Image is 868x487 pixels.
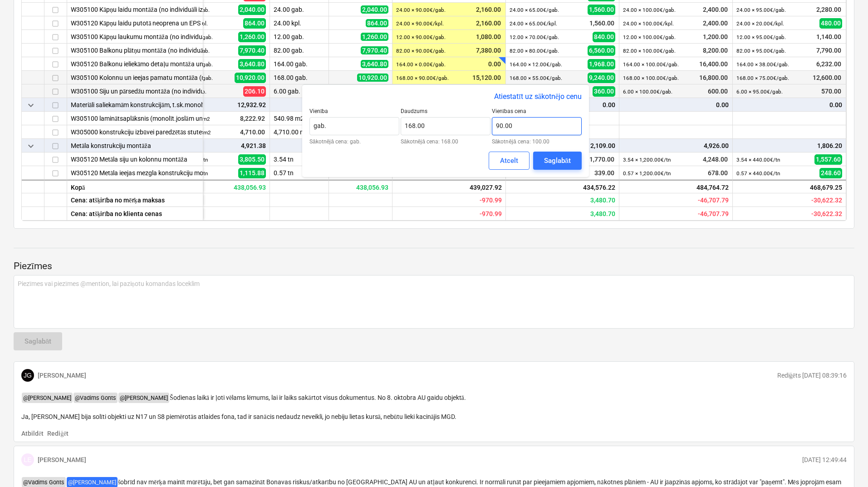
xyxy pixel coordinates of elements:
div: W305100 Kāpņu laidu montāža (no individuāli izgatavotiem saliekamā dzelzsbetona elementiem) [71,3,199,16]
div: W305120 Metāla siju un kolonnu montāža [71,152,199,166]
span: 2,400.00 [702,5,729,14]
small: 12.00 × 70.00€ / gab. [510,34,559,40]
small: 164.00 × 12.00€ / gab. [510,61,562,68]
span: 7,790.00 [815,46,842,55]
span: 3,640.80 [238,59,266,69]
span: 2,160.00 [475,5,502,14]
span: 1,260.00 [361,33,388,41]
span: 1,080.00 [475,32,502,41]
button: Atcelt [489,152,530,170]
div: 12.00 gab. [270,30,329,44]
span: 1,557.60 [814,154,842,164]
span: Paredzamā rentabilitāte - iesniegts piedāvājums salīdzinājumā ar klienta cenu [811,210,842,217]
small: 24.00 × 65.00€ / gab. [510,7,559,13]
p: Sākotnējā cena: 168.00 [401,139,490,144]
div: Materiāli saliekamām konstrukcijām, t.sk.monolītā betona pārsegumu daļām (atsevišķi pērkamie) [71,98,199,111]
span: 1,115.88 [238,168,266,178]
small: 168.00 × 75.00€ / gab. [736,75,789,81]
small: 0.57 × 1,200.00€ / tn [623,170,671,177]
span: Paredzamā rentabilitāte - iesniegts piedāvājums salīdzinājumā ar mērķa cenu [811,197,842,204]
span: 15,120.00 [471,73,502,82]
span: 1,560.00 [588,19,615,28]
span: 10,920.00 [235,73,266,83]
div: 540.98 m2 [270,112,329,125]
div: 438,056.93 [157,180,270,193]
div: W305100 Kāpņu laukumu montāža (no individuāli izgatavotiem saliekamā dzelzsbetona elementiem) [71,30,199,43]
span: Paredzamā rentabilitāte - iesniegts piedāvājums salīdzinājumā ar klienta cenu [698,210,729,217]
span: 1,200.00 [702,32,729,41]
div: Atcelt [500,155,518,167]
p: [PERSON_NAME] [38,371,86,380]
small: 6.00 × 95.00€ / gab. [736,89,783,95]
small: 24.00 × 95.00€ / gab. [736,7,786,13]
span: 1,260.00 [238,32,266,42]
div: 24.00 gab. [270,3,329,16]
small: 164.00 × 38.00€ / gab. [736,61,789,68]
div: 6.00 gab. [270,84,329,98]
button: Rediģēt [47,429,69,438]
span: 2,040.00 [238,5,266,15]
span: 600.00 [707,87,729,96]
p: Vienība [309,108,399,117]
span: 10,920.00 [357,74,388,82]
div: W305100 Kolonnu un ieejas pamatu montāža (no individuāli izgatavotiem saliekamā dzelzsbetona elem... [71,71,199,84]
span: JG [24,372,32,379]
small: 0.57 × 440.00€ / tn [736,170,780,177]
small: 168.00 × 90.00€ / gab. [396,75,449,81]
span: 8,222.92 [239,114,266,123]
div: 0.00 [623,98,729,112]
div: W305100 Siju un pārsedžu montāža (no individuāli izgatavotiem saliekamā dzelzsbetona elementiem) [71,84,199,98]
div: Lāsma Erharde [21,453,34,466]
span: 16,800.00 [698,73,729,82]
span: 360.00 [593,86,615,96]
div: 82.00 gab. [270,44,329,57]
span: 9,240.00 [588,73,615,83]
span: 2,400.00 [702,19,729,28]
span: Šodienas laikā ir ļoti vēlams lēmums, lai ir laiks sakārtot visus dokumentus. No 8. oktobra AU ga... [21,394,469,420]
span: Paredzamā rentabilitāte - iesniegts piedāvājums salīdzinājumā ar mērķa cenu [480,197,502,204]
span: 7,970.40 [361,46,388,54]
div: 1,806.20 [736,139,842,152]
span: 864.00 [366,19,388,27]
small: 24.00 × 90.00€ / kpl. [396,20,444,27]
small: 82.00 × 100.00€ / gab. [623,48,676,54]
button: Atiestatīt uz sākotnējo cenu [494,92,582,101]
p: Vienības cena [492,108,582,117]
div: 468,679.25 [733,180,846,193]
span: 1,140.00 [815,32,842,41]
span: 1,968.00 [588,59,615,69]
span: Paredzamā rentabilitāte - iesniegts piedāvājums salīdzinājumā ar mērķa cenu [698,197,729,204]
div: 3.54 tn [270,152,329,166]
div: Metāla konstrukciju montāža [71,139,199,152]
div: W305100 Balkonu plātņu montāža (no individuāli izgatavotiem saliekamā dzelzsbetona elementiem) [71,44,199,57]
button: Saglabāt [533,152,582,170]
span: 7,970.40 [238,45,266,55]
span: 1,770.00 [588,155,615,164]
p: [PERSON_NAME] [38,455,86,464]
small: 24.00 × 90.00€ / gab. [396,7,446,13]
small: 24.00 × 100.00€ / kpl. [623,20,674,27]
span: keyboard_arrow_down [25,100,36,111]
span: 480.00 [819,18,842,28]
div: 4,926.00 [623,139,729,152]
small: 3.54 × 440.00€ / tn [736,157,780,163]
span: 16,400.00 [698,59,729,69]
span: @ [PERSON_NAME] [22,393,73,403]
div: Chat Widget [823,443,868,487]
div: 484,764.72 [619,180,733,193]
span: 0.00 [487,59,502,69]
p: Sākotnējā cena: 100.00 [492,139,582,144]
span: 864.00 [243,18,266,28]
small: 164.00 × 0.00€ / gab. [396,61,446,68]
p: Daudzums [401,108,490,117]
div: Jānis Grāmatnieks [21,369,34,382]
span: 3,640.80 [361,60,388,68]
div: 439,027.92 [392,180,506,193]
span: keyboard_arrow_down [25,141,36,152]
div: 0.57 tn [270,166,329,180]
p: Rediģēts [DATE] 08:39:16 [777,371,847,380]
span: 3,805.50 [238,154,266,164]
span: 12,600.00 [812,73,842,82]
div: 24.00 kpl. [270,16,329,30]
